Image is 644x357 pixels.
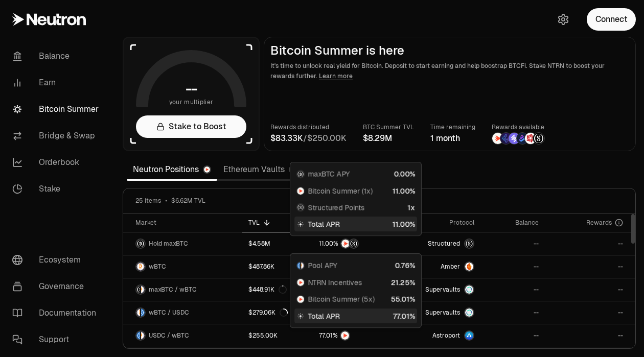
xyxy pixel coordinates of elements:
a: Support [4,326,110,353]
div: Balance [487,219,538,227]
span: wBTC [149,263,166,271]
img: Supervaults [465,285,473,294]
span: Rewards [586,219,612,227]
img: Amber [465,263,473,271]
span: Supervaults [425,308,460,317]
a: Orderbook [4,149,110,176]
a: -- [480,278,544,301]
a: SupervaultsSupervaults [397,278,481,301]
a: Earn [4,69,110,96]
span: 25 items [135,197,161,205]
a: NTRN [313,324,397,347]
a: Astroport [397,324,481,347]
div: 1 month [430,132,475,145]
a: Stake [4,176,110,202]
img: NTRN [341,240,350,248]
button: NTRN [319,330,391,341]
span: Structured [428,240,460,248]
img: maxBTC Logo [136,285,140,294]
img: Bedrock Diamonds [517,133,528,144]
span: Total APR [308,219,340,229]
a: maxBTC LogoHold maxBTC [123,232,242,255]
div: $255.00K [248,331,278,340]
span: maxBTC APY [308,169,350,179]
span: Supervaults [425,285,460,294]
a: wBTC LogoUSDC LogowBTC / USDC [123,301,242,324]
div: 1x [407,202,415,212]
div: $4.58M [248,240,270,248]
img: wBTC Logo [141,331,145,340]
span: Total APR [308,311,340,321]
span: $6.62M TVL [171,197,205,205]
a: USDC LogowBTC LogoUSDC / wBTC [123,324,242,347]
a: Ecosystem [4,247,110,273]
span: NTRN Incentives [308,277,362,288]
div: Protocol [403,219,475,227]
span: Amber [441,263,460,271]
a: AmberAmber [397,255,481,278]
a: Stake to Boost [136,115,246,138]
a: $4.58M [242,232,313,255]
a: -- [545,278,635,301]
img: EtherFi Points [500,133,512,144]
img: NTRN [341,331,349,340]
a: -- [545,255,635,278]
a: Ethereum Vaults [217,159,303,180]
img: maxBTC Logo [297,171,304,178]
img: wBTC Logo [301,262,304,269]
img: Mars Fragments [525,133,536,144]
a: StructuredmaxBTC [397,232,481,255]
a: $255.00K [242,324,313,347]
a: $448.91K [242,278,313,301]
img: wBTC Logo [136,263,145,271]
a: wBTC LogowBTC [123,255,242,278]
span: Pool APY [308,260,337,271]
div: TVL [248,219,307,227]
a: Bitcoin Summer [4,96,110,123]
a: -- [545,232,635,255]
a: Balance [4,43,110,69]
button: NTRNStructured Points [319,239,391,249]
p: It's time to unlock real yield for Bitcoin. Deposit to start earning and help boostrap BTCFi. Sta... [270,61,629,81]
div: / [270,132,347,145]
img: wBTC Logo [141,285,145,294]
img: maxBTC Logo [136,240,145,248]
span: wBTC / USDC [149,308,189,317]
img: USDC Logo [141,308,145,317]
a: -- [480,301,544,324]
a: NTRNStructured Points [313,232,397,255]
img: USDC Logo [136,331,140,340]
span: your multiplier [169,97,214,107]
img: Structured Points [297,204,304,211]
div: $279.06K [248,308,288,317]
h1: -- [186,81,197,97]
a: -- [545,324,635,347]
a: -- [480,324,544,347]
a: $279.06K [242,301,313,324]
span: Astroport [432,331,460,340]
p: Rewards available [492,122,545,132]
img: Structured Points [350,240,358,248]
img: NTRN [297,187,304,195]
img: USDC Logo [297,262,300,269]
div: Market [135,219,236,227]
img: Solv Points [509,133,520,144]
span: Hold maxBTC [149,240,188,248]
img: Neutron Logo [204,166,210,173]
span: Bitcoin Summer (1x) [308,186,373,196]
span: maxBTC / wBTC [149,285,197,294]
img: Supervaults [465,308,473,317]
p: Rewards distributed [270,122,347,132]
p: Time remaining [430,122,475,132]
a: -- [480,232,544,255]
img: NTRN [297,296,304,303]
a: SupervaultsSupervaults [397,301,481,324]
a: Bridge & Swap [4,123,110,149]
a: Governance [4,273,110,300]
a: Documentation [4,300,110,326]
p: BTC Summer TVL [363,122,414,132]
h2: Bitcoin Summer is here [270,43,629,58]
div: $448.91K [248,285,287,294]
a: -- [545,301,635,324]
span: USDC / wBTC [149,331,189,340]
